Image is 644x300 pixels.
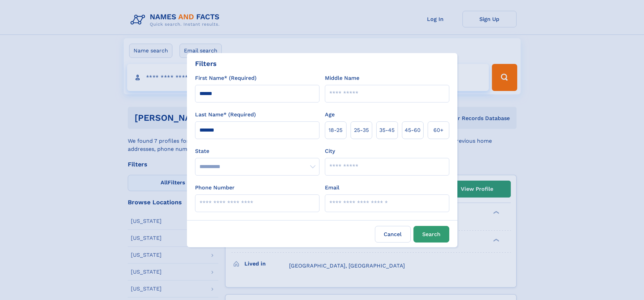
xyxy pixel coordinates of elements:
[325,111,335,119] label: Age
[195,147,319,155] label: State
[325,147,335,155] label: City
[195,111,256,119] label: Last Name* (Required)
[354,126,369,134] span: 25‑35
[329,126,342,134] span: 18‑25
[195,74,257,82] label: First Name* (Required)
[413,226,449,243] button: Search
[195,184,235,192] label: Phone Number
[379,126,395,134] span: 35‑45
[325,74,359,82] label: Middle Name
[433,126,444,134] span: 60+
[325,184,339,192] label: Email
[375,226,411,243] label: Cancel
[405,126,421,134] span: 45‑60
[195,59,217,69] div: Filters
